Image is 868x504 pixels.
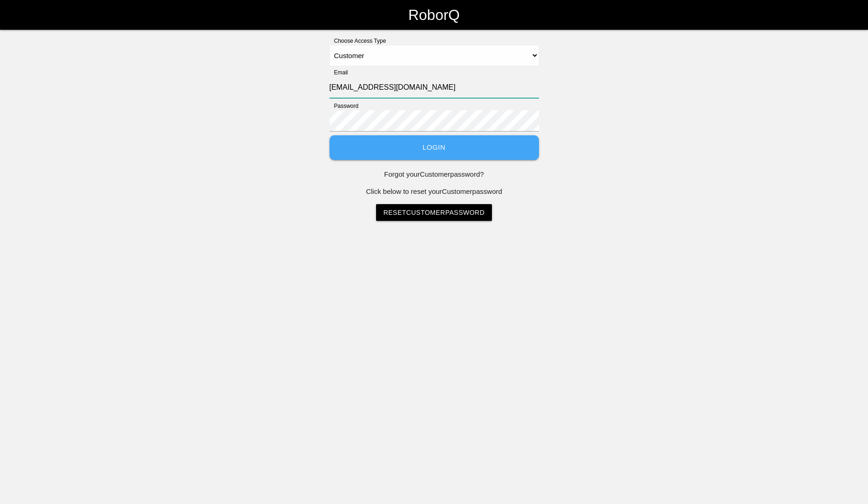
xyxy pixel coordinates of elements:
p: Forgot your Customer password? [330,169,539,180]
label: Email [330,68,348,77]
label: Password [330,102,359,110]
button: Login [330,135,539,160]
p: Click below to reset your Customer password [330,186,539,197]
a: ResetCustomerPassword [376,204,492,221]
label: Choose Access Type [330,37,386,45]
